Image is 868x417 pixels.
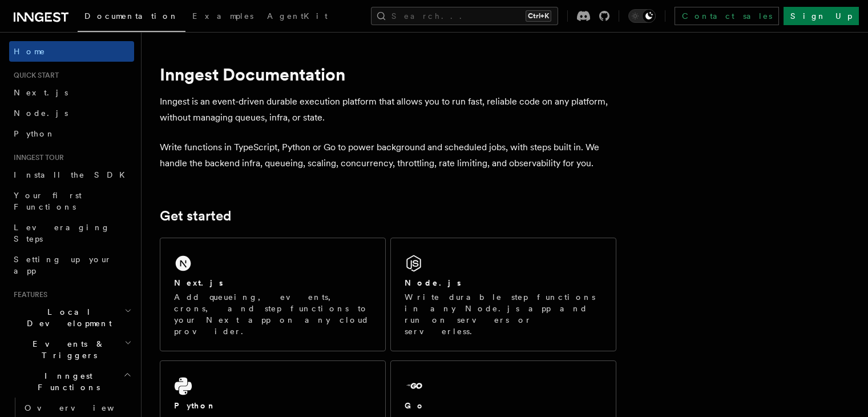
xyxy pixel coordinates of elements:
[260,3,334,31] a: AgentKit
[14,46,46,57] span: Home
[526,10,551,22] kbd: Ctrl+K
[84,11,179,21] span: Documentation
[192,11,253,21] span: Examples
[160,64,616,85] h1: Inngest Documentation
[174,291,372,337] p: Add queueing, events, crons, and step functions to your Next app on any cloud provider.
[9,366,134,398] button: Inngest Functions
[9,370,123,393] span: Inngest Functions
[784,7,859,25] a: Sign Up
[390,238,616,351] a: Node.jsWrite durable step functions in any Node.js app and run on servers or serverless.
[174,277,223,288] h2: Next.js
[9,338,124,361] span: Events & Triggers
[14,170,132,179] span: Install the SDK
[405,277,461,288] h2: Node.js
[9,185,134,217] a: Your first Functions
[14,255,112,275] span: Setting up your app
[9,217,134,249] a: Leveraging Steps
[14,223,110,243] span: Leveraging Steps
[405,291,602,337] p: Write durable step functions in any Node.js app and run on servers or serverless.
[160,94,616,126] p: Inngest is an event-driven durable execution platform that allows you to run fast, reliable code ...
[160,238,386,351] a: Next.jsAdd queueing, events, crons, and step functions to your Next app on any cloud provider.
[9,123,134,144] a: Python
[185,3,260,31] a: Examples
[267,11,328,21] span: AgentKit
[14,88,68,97] span: Next.js
[9,249,134,281] a: Setting up your app
[675,7,779,25] a: Contact sales
[14,129,55,138] span: Python
[9,153,64,162] span: Inngest tour
[25,403,142,412] span: Overview
[371,7,558,25] button: Search...Ctrl+K
[405,400,425,411] h2: Go
[174,400,216,411] h2: Python
[9,165,134,185] a: Install the SDK
[9,302,134,334] button: Local Development
[14,109,68,118] span: Node.js
[160,208,231,224] a: Get started
[9,290,47,299] span: Features
[9,82,134,103] a: Next.js
[160,139,616,171] p: Write functions in TypeScript, Python or Go to power background and scheduled jobs, with steps bu...
[14,191,82,211] span: Your first Functions
[9,103,134,123] a: Node.js
[78,3,185,32] a: Documentation
[628,9,656,23] button: Toggle dark mode
[9,71,59,80] span: Quick start
[9,306,124,329] span: Local Development
[9,334,134,366] button: Events & Triggers
[9,41,134,62] a: Home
